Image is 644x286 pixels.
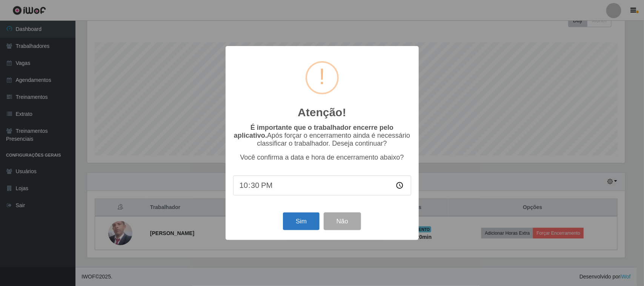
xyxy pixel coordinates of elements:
[233,124,411,148] p: Após forçar o encerramento ainda é necessário classificar o trabalhador. Deseja continuar?
[324,212,361,230] button: Não
[283,212,320,230] button: Sim
[233,154,411,161] p: Você confirma a data e hora de encerramento abaixo?
[234,124,393,139] b: É importante que o trabalhador encerre pelo aplicativo.
[298,106,346,119] h2: Atenção!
